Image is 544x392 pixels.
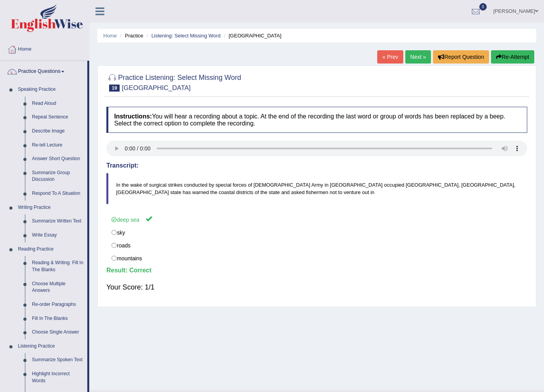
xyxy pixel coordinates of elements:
[106,72,241,92] h2: Practice Listening: Select Missing Word
[28,353,87,367] a: Summarize Spoken Text
[103,33,117,39] a: Home
[106,212,527,226] label: deep sea
[109,85,120,92] span: 19
[28,166,87,187] a: Summarize Group Discussion
[28,187,87,201] a: Respond To A Situation
[28,110,87,124] a: Repeat Sentence
[491,50,534,64] button: Re-Attempt
[106,278,527,297] div: Your Score: 1/1
[106,267,527,274] h4: Result:
[106,226,527,239] label: sky
[106,162,527,169] h4: Transcript:
[405,50,431,64] a: Next »
[28,277,87,298] a: Choose Multiple Answers
[28,138,87,152] a: Re-tell Lecture
[377,50,403,64] a: « Prev
[14,83,87,97] a: Speaking Practice
[14,201,87,215] a: Writing Practice
[0,61,87,80] a: Practice Questions
[114,113,152,120] b: Instructions:
[28,152,87,166] a: Answer Short Question
[28,312,87,326] a: Fill In The Blanks
[14,242,87,256] a: Reading Practice
[479,3,487,11] span: 0
[106,239,527,252] label: roads
[0,39,89,58] a: Home
[106,173,527,204] blockquote: In the wake of surgical strikes conducted by special forces of [DEMOGRAPHIC_DATA] Army in [GEOGRA...
[28,325,87,339] a: Choose Single Answer
[28,214,87,228] a: Summarize Written Text
[222,32,282,39] li: [GEOGRAPHIC_DATA]
[118,32,143,39] li: Practice
[28,228,87,242] a: Write Essay
[28,256,87,277] a: Reading & Writing: Fill In The Blanks
[433,50,489,64] button: Report Question
[122,84,191,92] small: [GEOGRAPHIC_DATA]
[28,97,87,111] a: Read Aloud
[28,367,87,388] a: Highlight Incorrect Words
[106,107,527,133] h4: You will hear a recording about a topic. At the end of the recording the last word or group of wo...
[28,124,87,138] a: Describe Image
[28,298,87,312] a: Re-order Paragraphs
[106,252,527,265] label: mountains
[151,33,221,39] a: Listening: Select Missing Word
[14,339,87,353] a: Listening Practice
